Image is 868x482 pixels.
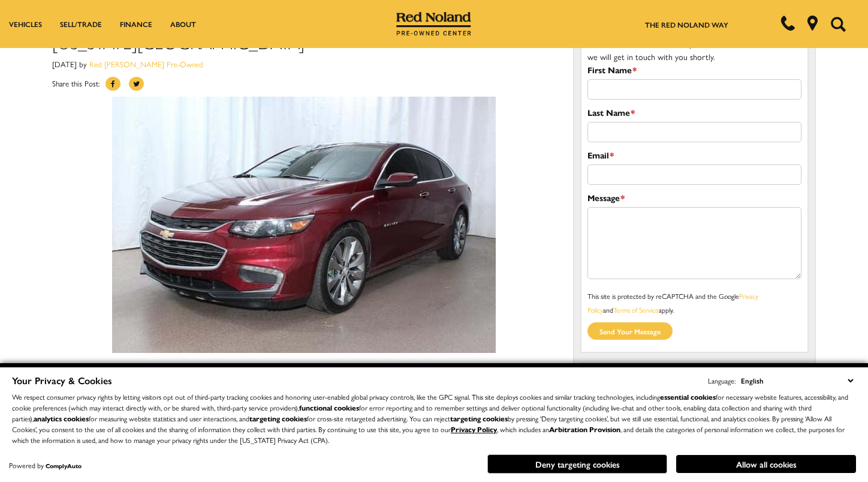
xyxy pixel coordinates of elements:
span: We would love to hear from you! Please fill out this form and we will get in touch with you shortly. [587,37,800,62]
strong: Arbitration Provision [549,424,620,435]
p: You are not going to believe the equipment in this ! has really stepped up to the plate with this... [52,359,555,439]
div: Powered by [9,462,82,469]
strong: targeting cookies [249,413,307,424]
img: Gently used 2016 Chevy Malibu Premier For Sale Colorado Springs [112,97,496,353]
a: The Red Noland Way [645,19,728,30]
h1: Affordable 2016 Chevrolet Malibu Premier For Sale in [US_STATE][GEOGRAPHIC_DATA] [52,12,555,52]
strong: analytics cookies [34,413,89,424]
strong: functional cookies [299,402,359,413]
button: Deny targeting cookies [487,454,667,474]
label: Last Name [587,106,635,119]
span: by [79,58,87,70]
span: [DATE] [52,58,77,70]
a: Red [PERSON_NAME] Pre-Owned [89,58,203,70]
label: Message [587,191,625,204]
button: Allow all cookies [676,455,856,473]
a: Privacy Policy [451,424,497,435]
strong: Malibu [481,360,506,371]
p: We respect consumer privacy rights by letting visitors opt out of third-party tracking cookies an... [12,391,856,445]
a: Red Noland Pre-Owned [396,16,472,28]
label: Email [587,148,614,161]
a: ComplyAuto [46,462,82,470]
strong: Chevy [324,360,348,371]
input: Send your message [587,322,673,340]
div: Share this Post: [52,77,555,97]
label: First Name [587,63,637,76]
small: This site is protected by reCAPTCHA and the Google and apply. [587,291,758,315]
select: Language Select [738,374,856,387]
span: Your Privacy & Cookies [12,373,112,387]
img: Red Noland Pre-Owned [396,12,472,36]
a: 2016 Chevrolet Malibu Premier [207,360,323,371]
strong: essential cookies [660,391,716,402]
a: Privacy Policy [587,291,758,315]
strong: targeting cookies [450,413,508,424]
button: Open the search field [826,1,850,47]
a: Terms of Service [613,304,659,315]
div: Language: [708,377,736,384]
